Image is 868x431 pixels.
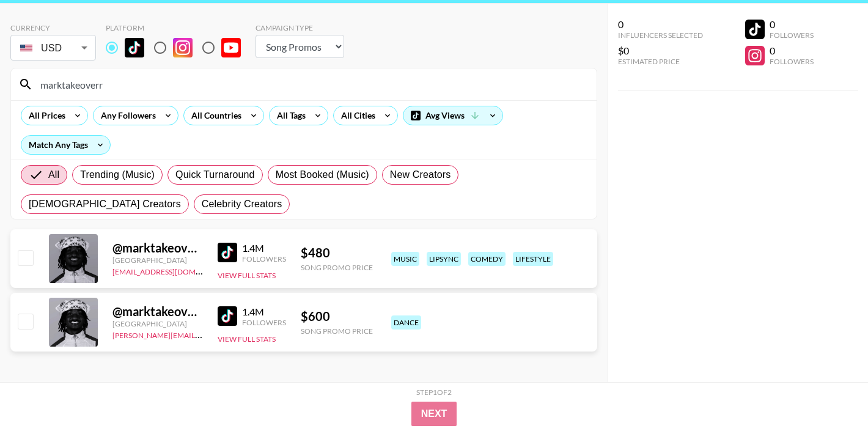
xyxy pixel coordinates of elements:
[270,106,308,125] div: All Tags
[112,328,351,340] a: [PERSON_NAME][EMAIL_ADDRESS][PERSON_NAME][DOMAIN_NAME]
[301,309,373,324] div: $ 600
[112,240,203,256] div: @ marktakeoverr
[770,18,814,31] div: 0
[618,18,703,31] div: 0
[242,254,286,263] div: Followers
[770,31,814,40] div: Followers
[10,23,96,32] div: Currency
[29,197,181,212] span: [DEMOGRAPHIC_DATA] Creators
[391,315,421,330] div: dance
[391,252,419,266] div: music
[218,334,276,344] button: View Full Stats
[301,263,373,272] div: Song Promo Price
[221,38,241,57] img: YouTube
[618,45,703,57] div: $0
[21,106,68,125] div: All Prices
[184,106,244,125] div: All Countries
[218,271,276,280] button: View Full Stats
[770,45,814,57] div: 0
[242,242,286,254] div: 1.4M
[770,57,814,66] div: Followers
[48,168,59,182] span: All
[94,106,158,125] div: Any Followers
[411,402,457,426] button: Next
[218,243,237,262] img: TikTok
[390,168,451,182] span: New Creators
[403,106,502,125] div: Avg Views
[218,306,237,326] img: TikTok
[33,75,589,94] input: Search by User Name
[256,23,344,32] div: Campaign Type
[21,136,110,154] div: Match Any Tags
[202,197,282,212] span: Celebrity Creators
[112,256,203,265] div: [GEOGRAPHIC_DATA]
[416,388,452,397] div: Step 1 of 2
[106,23,251,32] div: Platform
[276,168,369,182] span: Most Booked (Music)
[175,168,255,182] span: Quick Turnaround
[112,265,235,276] a: [EMAIL_ADDRESS][DOMAIN_NAME]
[242,318,286,327] div: Followers
[301,326,373,336] div: Song Promo Price
[468,252,506,266] div: comedy
[334,106,378,125] div: All Cities
[112,304,203,319] div: @ marktakeoverr
[80,168,155,182] span: Trending (Music)
[618,57,703,66] div: Estimated Price
[427,252,461,266] div: lipsync
[242,306,286,318] div: 1.4M
[618,31,703,40] div: Influencers Selected
[112,319,203,328] div: [GEOGRAPHIC_DATA]
[13,37,94,59] div: USD
[513,252,553,266] div: lifestyle
[807,370,853,416] iframe: Drift Widget Chat Controller
[125,38,144,57] img: TikTok
[173,38,193,57] img: Instagram
[301,245,373,260] div: $ 480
